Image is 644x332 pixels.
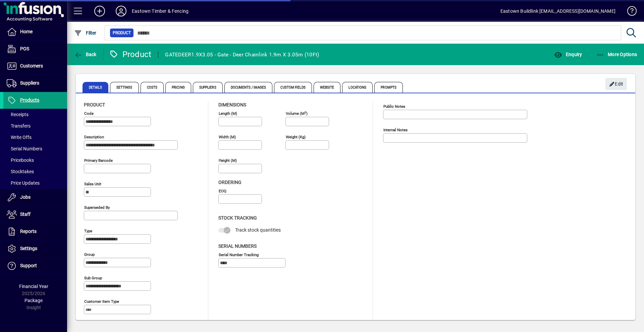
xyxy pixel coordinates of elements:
[3,240,67,257] a: Settings
[224,82,273,93] span: Documents / Images
[20,46,29,51] span: POS
[3,166,67,177] a: Stocktakes
[595,48,639,60] button: More Options
[3,109,67,120] a: Receipts
[132,6,189,16] div: Eastown Timber & Fencing
[3,120,67,132] a: Transfers
[72,27,98,39] button: Filter
[109,49,152,60] div: Product
[3,189,67,206] a: Jobs
[3,206,67,223] a: Staff
[110,82,139,93] span: Settings
[84,158,113,163] mat-label: Primary barcode
[20,229,37,234] span: Reports
[500,6,615,16] div: Eastown Buildlink [EMAIL_ADDRESS][DOMAIN_NAME]
[218,180,241,185] span: Ordering
[165,82,191,93] span: Pricing
[193,82,223,93] span: Suppliers
[84,299,119,304] mat-label: Customer Item Type
[113,30,131,36] span: Product
[286,135,306,139] mat-label: Weight (Kg)
[609,79,624,90] span: Edit
[84,102,105,107] span: Product
[552,48,584,60] button: Enquiry
[286,111,308,116] mat-label: Volume (m )
[7,123,31,129] span: Transfers
[7,157,34,163] span: Pricebooks
[74,52,97,57] span: Back
[374,82,403,93] span: Prompts
[3,223,67,240] a: Reports
[3,132,67,143] a: Write Offs
[605,78,627,90] button: Edit
[219,135,236,139] mat-label: Width (m)
[3,75,67,92] a: Suppliers
[218,243,257,249] span: Serial Numbers
[72,48,98,60] button: Back
[3,154,67,166] a: Pricebooks
[20,246,37,251] span: Settings
[383,104,405,109] mat-label: Public Notes
[24,298,43,303] span: Package
[7,169,34,174] span: Stocktakes
[110,5,132,17] button: Profile
[3,143,67,154] a: Serial Numbers
[89,5,110,17] button: Add
[219,189,226,193] mat-label: EOQ
[20,80,39,86] span: Suppliers
[622,1,636,23] a: Knowledge Base
[84,135,104,139] mat-label: Description
[3,58,67,75] a: Customers
[219,252,259,257] mat-label: Serial Number tracking
[3,257,67,274] a: Support
[84,276,102,280] mat-label: Sub group
[20,211,31,217] span: Staff
[84,182,101,186] mat-label: Sales unit
[554,52,582,57] span: Enquiry
[219,111,237,116] mat-label: Length (m)
[83,82,108,93] span: Details
[67,48,104,60] app-page-header-button: Back
[141,82,164,93] span: Costs
[3,41,67,57] a: POS
[219,158,237,163] mat-label: Height (m)
[20,263,37,268] span: Support
[20,63,43,68] span: Customers
[218,102,246,107] span: Dimensions
[165,49,319,60] div: GATEDEER1.9X3.05 - Gate - Deer Chainlink 1.9m X 3.05m (10Ft)
[218,215,257,221] span: Stock Tracking
[20,97,39,103] span: Products
[74,30,97,36] span: Filter
[274,82,312,93] span: Custom Fields
[84,229,92,233] mat-label: Type
[20,29,33,34] span: Home
[596,52,637,57] span: More Options
[84,111,94,116] mat-label: Code
[84,252,95,257] mat-label: Group
[314,82,341,93] span: Website
[19,284,48,289] span: Financial Year
[305,110,306,114] sup: 3
[84,205,110,210] mat-label: Superseded by
[7,146,42,151] span: Serial Numbers
[20,194,31,200] span: Jobs
[7,180,40,186] span: Price Updates
[7,112,29,117] span: Receipts
[235,227,281,233] span: Track stock quantities
[3,177,67,189] a: Price Updates
[383,128,408,132] mat-label: Internal Notes
[342,82,373,93] span: Locations
[7,135,32,140] span: Write Offs
[3,23,67,40] a: Home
